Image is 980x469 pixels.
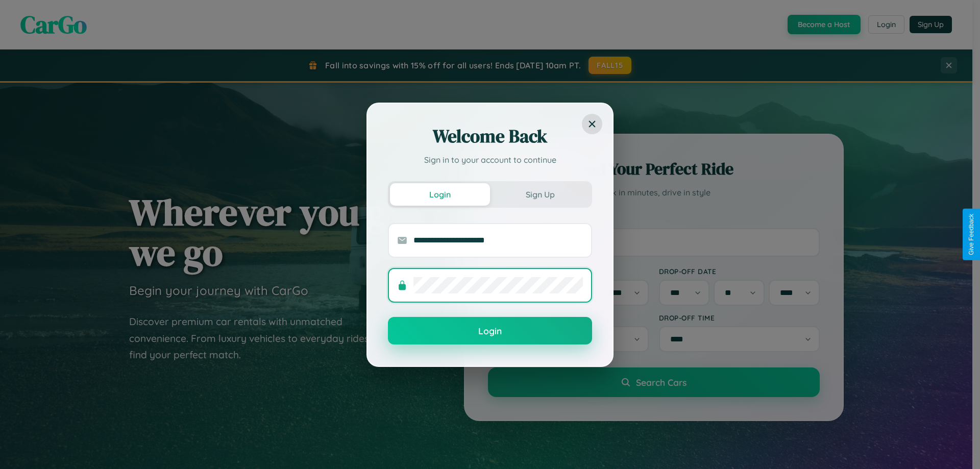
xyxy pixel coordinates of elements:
h2: Welcome Back [388,124,592,149]
p: Sign in to your account to continue [388,154,592,166]
button: Sign Up [490,183,590,206]
button: Login [390,183,490,206]
div: Give Feedback [968,214,975,255]
button: Login [388,317,592,344]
